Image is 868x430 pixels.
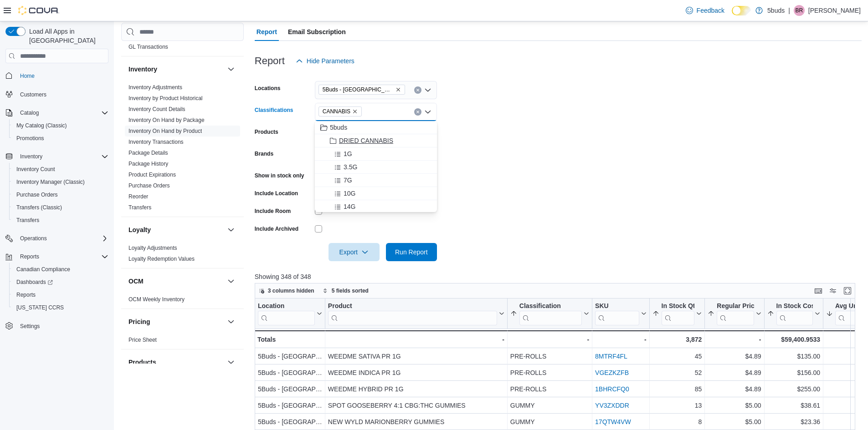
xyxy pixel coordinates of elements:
span: Promotions [13,133,108,144]
a: Settings [16,321,43,332]
span: Run Report [395,248,428,257]
span: 5Buds - Weyburn [318,85,405,95]
span: Settings [16,320,108,332]
p: | [788,5,790,16]
div: $38.61 [767,400,820,411]
label: Include Location [255,190,298,197]
button: [US_STATE] CCRS [9,301,112,314]
span: Inventory [20,153,42,160]
button: Loyalty [128,225,224,234]
span: CANNABIS [318,106,362,116]
button: Operations [16,233,51,244]
div: WEEDME SATIVA PR 1G [328,351,504,362]
button: 3 columns hidden [255,285,318,296]
span: Dashboards [13,277,108,288]
div: 5Buds - [GEOGRAPHIC_DATA] [258,367,322,378]
span: Reports [16,251,108,262]
span: Home [20,72,35,80]
span: Settings [20,323,40,330]
div: In Stock Qty [661,302,694,325]
span: Purchase Orders [13,189,108,200]
button: Reports [9,288,112,301]
button: Canadian Compliance [9,263,112,276]
span: Dark Mode [732,15,732,16]
button: Products [226,357,236,368]
span: Reports [16,291,36,298]
button: Customers [2,88,112,101]
div: $4.89 [708,351,761,362]
span: Customers [16,89,108,100]
span: Catalog [20,109,39,116]
input: Dark Mode [732,6,751,15]
span: GL Transactions [128,43,168,51]
span: Transfers [128,204,151,211]
button: Home [2,69,112,82]
div: Regular Price [717,302,754,325]
span: Home [16,70,108,81]
div: Classification [519,302,582,311]
a: Purchase Orders [128,182,170,189]
span: Dashboards [16,278,53,286]
div: 85 [652,384,702,395]
span: 3 columns hidden [268,287,314,294]
div: WEEDME HYBRID PR 1G [328,384,504,395]
span: 7G [344,176,352,185]
div: 5Buds - [GEOGRAPHIC_DATA] [258,416,322,427]
button: Remove CANNABIS from selection in this group [352,109,358,114]
span: 10G [344,189,355,198]
div: - [708,334,761,345]
button: Promotions [9,132,112,145]
p: 5buds [767,5,785,16]
div: $156.00 [767,367,820,378]
span: Inventory [16,151,108,162]
button: My Catalog (Classic) [9,119,112,132]
a: Inventory Count [13,164,59,175]
button: Clear input [414,86,421,94]
button: Inventory [128,65,224,74]
span: Feedback [697,6,724,15]
button: Close list of options [424,108,431,116]
img: Cova [18,6,59,15]
span: Loyalty Redemption Values [128,255,195,263]
button: 10G [315,187,437,200]
a: My Catalog (Classic) [13,120,71,131]
button: 1G [315,147,437,161]
button: Loyalty [226,224,236,235]
div: PRE-ROLLS [510,367,589,378]
a: Inventory Adjustments [128,84,182,91]
a: YV3ZXDDR [595,402,629,409]
span: Package History [128,160,168,167]
button: Location [258,302,322,325]
a: Inventory Transactions [128,139,184,145]
span: My Catalog (Classic) [13,120,108,131]
span: Customers [20,91,46,98]
div: PRE-ROLLS [510,351,589,362]
span: Load All Apps in [GEOGRAPHIC_DATA] [26,27,108,45]
span: Canadian Compliance [16,266,70,273]
a: Transfers (Classic) [13,202,66,213]
button: Purchase Orders [9,188,112,201]
button: Clear input [414,108,421,116]
div: 8 [652,416,702,427]
a: Package Details [128,150,168,156]
div: - [510,334,589,345]
span: Washington CCRS [13,302,108,313]
button: OCM [226,276,236,287]
span: Hide Parameters [307,56,354,66]
span: Reports [20,253,39,260]
a: [US_STATE] CCRS [13,302,67,313]
button: Inventory Manager (Classic) [9,176,112,188]
button: Product [328,302,504,325]
div: $23.36 [767,416,820,427]
button: 14G [315,200,437,213]
button: In Stock Cost [767,302,820,325]
span: Export [334,243,374,261]
span: Inventory by Product Historical [128,95,203,102]
div: In Stock Cost [776,302,812,311]
div: 5Buds - [GEOGRAPHIC_DATA] [258,351,322,362]
button: Reports [2,250,112,263]
a: Reports [13,289,39,300]
div: $135.00 [767,351,820,362]
div: GUMMY [510,400,589,411]
div: Location [258,302,315,311]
